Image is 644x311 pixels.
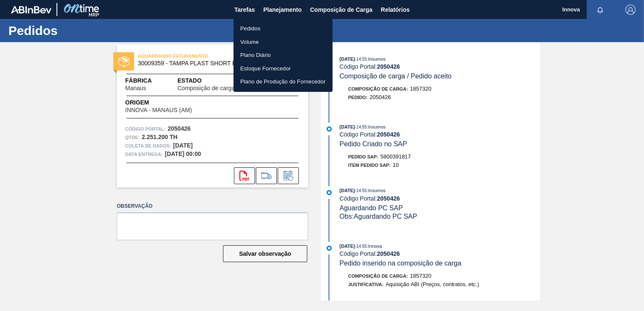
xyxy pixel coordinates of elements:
[233,62,333,75] a: Estoque Fornecedor
[233,48,333,62] a: Plano Diário
[233,35,333,49] a: Volume
[233,75,333,88] a: Plano de Produção do Fornecedor
[233,22,333,35] a: Pedidos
